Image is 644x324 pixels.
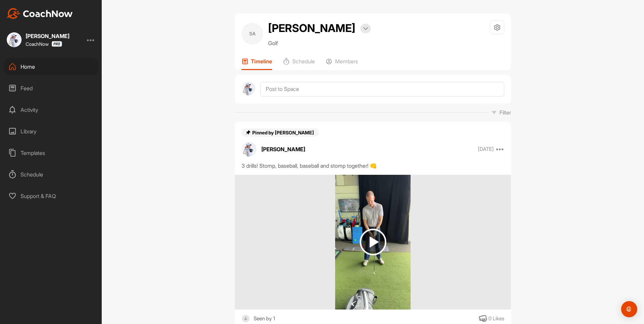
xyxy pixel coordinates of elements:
p: Golf [268,39,371,47]
img: arrow-down [363,27,368,30]
div: Templates [4,144,99,161]
img: CoachNow Pro [52,41,62,47]
img: square_687b26beff6f1ed37a99449b0911618e.jpg [7,32,22,47]
div: [PERSON_NAME] [26,33,69,39]
p: Schedule [292,58,315,65]
img: avatar [241,82,255,96]
div: SA [241,23,263,44]
div: Feed [4,80,99,97]
img: square_default-ef6cabf814de5a2bf16c804365e32c732080f9872bdf737d349900a9daf73cf9.png [241,315,250,323]
p: Members [335,58,358,65]
div: CoachNow [26,41,62,47]
div: Schedule [4,166,99,183]
p: Timeline [251,58,272,65]
div: Activity [4,101,99,118]
img: avatar [241,142,256,157]
div: Home [4,58,99,75]
p: [PERSON_NAME] [261,145,305,153]
div: Support & FAQ [4,188,99,204]
h2: [PERSON_NAME] [268,20,355,36]
div: Open Intercom Messenger [621,301,637,317]
p: [DATE] [478,146,494,153]
p: Filter [500,108,511,117]
img: play [360,229,386,255]
img: media [335,175,411,310]
img: CoachNow [7,8,73,19]
div: 0 Likes [488,315,504,323]
div: Library [4,123,99,140]
span: Pinned by [PERSON_NAME] [252,130,315,135]
img: pin [246,130,251,135]
div: 3 drills! Stomp, baseball, baseball and stomp together! 👊 [241,162,504,170]
div: Seen by 1 [254,315,275,323]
